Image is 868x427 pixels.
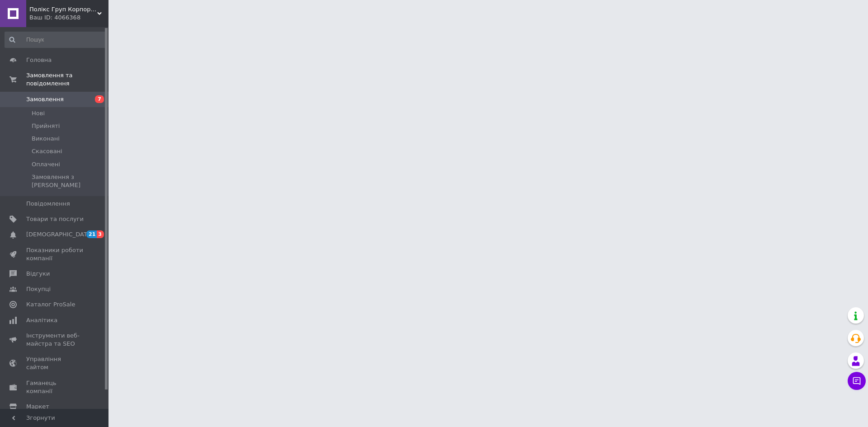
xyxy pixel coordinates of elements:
[848,372,866,390] button: Чат з покупцем
[32,109,45,117] span: Нові
[32,147,62,155] span: Скасовані
[5,32,107,48] input: Пошук
[29,5,97,14] span: Полікс Груп Корпорейшн
[26,56,52,64] span: Головна
[26,316,57,324] span: Аналітика
[32,122,60,130] span: Прийняті
[26,71,108,88] span: Замовлення та повідомлення
[26,355,84,371] span: Управління сайтом
[32,173,106,189] span: Замовлення з [PERSON_NAME]
[32,135,60,143] span: Виконані
[26,285,51,293] span: Покупці
[86,230,97,238] span: 21
[26,246,84,263] span: Показники роботи компанії
[26,270,50,278] span: Відгуки
[29,14,108,22] div: Ваш ID: 4066368
[26,230,93,239] span: [DEMOGRAPHIC_DATA]
[26,403,49,411] span: Маркет
[26,95,64,103] span: Замовлення
[26,200,70,208] span: Повідомлення
[26,379,84,395] span: Гаманець компанії
[26,300,75,309] span: Каталог ProSale
[26,215,84,223] span: Товари та послуги
[95,95,104,103] span: 7
[26,332,84,348] span: Інструменти веб-майстра та SEO
[32,160,60,169] span: Оплачені
[97,230,104,238] span: 3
